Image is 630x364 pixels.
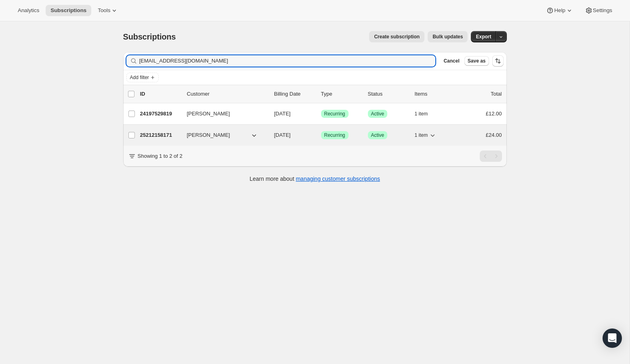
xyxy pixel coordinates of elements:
span: Tools [98,7,110,14]
button: Analytics [13,5,44,16]
span: Active [371,111,384,117]
button: Create subscription [369,31,424,42]
span: Export [476,33,491,40]
div: 24197529819[PERSON_NAME][DATE]SuccessRecurringSuccessActive1 item£12.00 [140,108,502,119]
span: £24.00 [486,132,502,138]
button: Settings [580,5,617,16]
span: Save as [468,58,486,64]
span: Recurring [324,111,345,117]
div: IDCustomerBilling DateTypeStatusItemsTotal [140,90,502,98]
p: 24197529819 [140,110,181,118]
p: Showing 1 to 2 of 2 [138,152,183,160]
p: Total [491,90,502,98]
nav: Pagination [480,151,502,162]
span: Subscriptions [50,7,86,14]
button: Sort the results [492,55,504,67]
span: Add filter [130,74,149,81]
button: Tools [93,5,123,16]
button: Help [541,5,578,16]
div: Open Intercom Messenger [603,328,622,348]
button: 1 item [415,130,437,141]
span: Recurring [324,132,345,138]
span: Bulk updates [433,33,463,40]
button: Export [471,31,496,42]
div: 25212158171[PERSON_NAME][DATE]SuccessRecurringSuccessActive1 item£24.00 [140,130,502,141]
p: Billing Date [274,90,315,98]
span: Settings [593,7,612,14]
span: [DATE] [274,132,291,138]
div: Items [415,90,455,98]
span: [PERSON_NAME] [187,110,230,118]
span: £12.00 [486,111,502,117]
button: 1 item [415,108,437,119]
span: 1 item [415,132,428,138]
div: Type [321,90,361,98]
span: Create subscription [374,33,420,40]
span: Active [371,132,384,138]
button: Subscriptions [46,5,91,16]
p: Customer [187,90,268,98]
span: 1 item [415,111,428,117]
span: Help [554,7,565,14]
p: Learn more about [250,175,380,183]
a: managing customer subscriptions [296,176,380,182]
span: [DATE] [274,111,291,117]
button: [PERSON_NAME] [182,107,263,120]
button: [PERSON_NAME] [182,129,263,142]
span: Analytics [18,7,39,14]
button: Bulk updates [428,31,468,42]
input: Filter subscribers [139,55,436,67]
p: ID [140,90,181,98]
span: Subscriptions [123,32,176,41]
button: Add filter [126,73,159,82]
button: Cancel [440,56,462,66]
p: Status [368,90,408,98]
button: Save as [464,56,489,66]
span: Cancel [443,58,459,64]
p: 25212158171 [140,131,181,139]
span: [PERSON_NAME] [187,131,230,139]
